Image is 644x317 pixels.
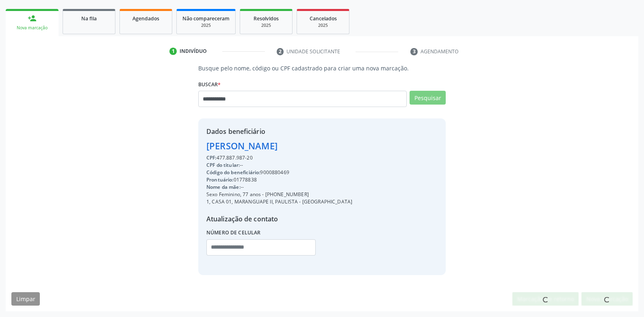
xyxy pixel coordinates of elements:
span: CPF: [206,154,217,161]
button: Limpar [11,292,40,306]
span: Agendados [132,15,159,22]
div: 1, CASA 01, MARANGUAPE II, PAULISTA - [GEOGRAPHIC_DATA] [206,198,352,206]
p: Busque pelo nome, código ou CPF cadastrado para criar uma nova marcação. [198,64,446,72]
div: -- [206,162,352,169]
label: Buscar [198,78,221,91]
div: 01778838 [206,176,352,184]
span: Prontuário: [206,176,234,183]
div: 9000880469 [206,169,352,176]
div: -- [206,184,352,191]
span: Resolvidos [254,15,279,22]
label: Número de celular [206,227,261,239]
div: 2025 [246,22,286,28]
div: 2025 [303,22,343,28]
div: Dados beneficiário [206,127,352,136]
div: person_add [28,14,37,23]
div: Indivíduo [180,48,207,55]
div: Atualização de contato [206,214,352,224]
div: [PERSON_NAME] [206,139,352,153]
span: Na fila [81,15,97,22]
button: Pesquisar [410,91,446,105]
span: Não compareceram [182,15,230,22]
div: 2025 [182,22,230,28]
div: 477.887.987-20 [206,154,352,162]
span: Código do beneficiário: [206,169,260,176]
span: Cancelados [310,15,337,22]
span: CPF do titular: [206,162,240,168]
div: Nova marcação [11,25,53,31]
span: Nome da mãe: [206,184,241,190]
div: Sexo Feminino, 77 anos - [PHONE_NUMBER] [206,191,352,198]
div: 1 [169,48,177,55]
